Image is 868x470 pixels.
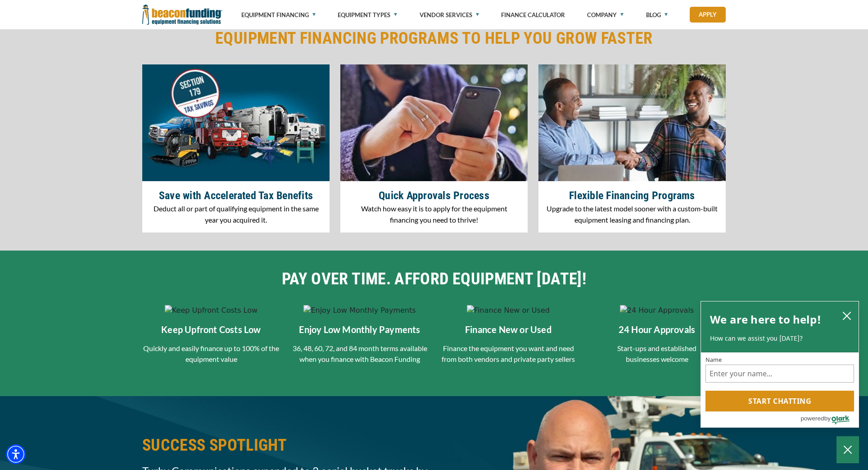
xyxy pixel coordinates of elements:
[705,357,854,363] label: Name
[705,365,854,383] input: Name
[701,301,859,428] div: olark chatbox
[293,344,427,363] span: 36, 48, 60, 72, and 84 month terms available when you finance with Beacon Funding
[142,28,726,49] h2: EQUIPMENT FINANCING PROGRAMS TO HELP YOU GROW FASTER
[142,435,429,456] h2: SUCCESS SPOTLIGHT
[165,305,258,316] img: Keep Upfront Costs Low
[588,323,726,336] h5: 24 Hour Approvals
[710,310,821,329] h2: We are here to help!
[439,323,577,336] h5: Finance New or Used
[340,64,528,181] img: How to Qualify
[840,309,854,322] button: close chatbox
[154,204,319,224] span: Deduct all or part of qualifying equipment in the same year you acquired it.
[620,305,694,316] img: 24 Hour Approvals
[361,204,507,224] span: Watch how easy it is to apply for the equipment financing you need to thrive!
[836,436,859,463] button: Close Chatbox
[442,344,575,363] span: Finance the equipment you want and need from both vendors and private party sellers
[800,413,824,424] span: powered
[143,344,279,363] span: Quickly and easily finance up to 100% of the equipment value
[467,305,550,316] img: Finance New or Used
[149,188,323,203] h4: Save with Accelerated Tax Benefits
[6,444,26,464] div: Accessibility Menu
[538,64,726,181] img: Flexible Financing Programs
[800,412,859,427] a: Powered by Olark
[547,204,718,224] span: Upgrade to the latest model sooner with a custom-built equipment leasing and financing plan.
[142,323,280,336] h5: Keep Upfront Costs Low
[617,344,696,363] span: Start-ups and established businesses welcome
[824,413,831,424] span: by
[710,334,850,343] p: How can we assist you [DATE]?
[347,188,521,203] h4: Quick Approvals Process
[705,391,854,411] button: Start chatting
[303,305,416,316] img: Enjoy Low Monthly Payments
[142,64,330,181] img: Save with Accelerated Tax Benefits
[545,188,719,203] h4: Flexible Financing Programs
[142,269,726,289] h2: PAY OVER TIME. AFFORD EQUIPMENT [DATE]!
[690,7,726,23] a: Apply
[291,323,429,336] h5: Enjoy Low Monthly Payments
